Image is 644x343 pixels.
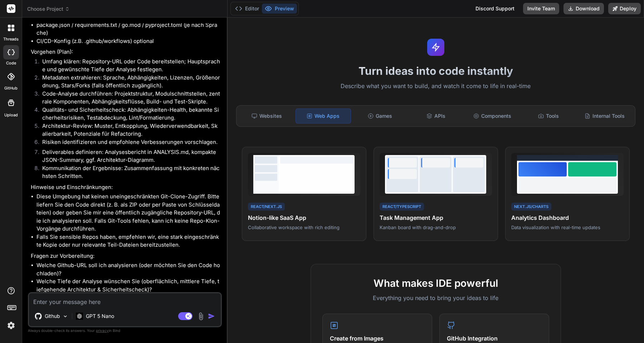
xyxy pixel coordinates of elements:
[248,203,285,211] div: React/Next.js
[511,224,624,231] p: Data visualization with real-time updates
[322,294,549,302] p: Everything you need to bring your ideas to life
[96,328,109,333] span: privacy
[36,21,220,37] li: package.json / requirements.txt / go.mod / pyproject.toml (je nach Sprache)
[36,261,220,277] li: Welche Github-URL soll ich analysieren (oder möchten Sie den Code hochladen)?
[608,3,641,14] button: Deploy
[4,112,18,118] label: Upload
[409,108,463,124] div: APIs
[380,203,424,211] div: React/TypeScript
[62,313,68,319] img: Pick Models
[239,108,294,124] div: Websites
[36,74,220,90] li: Metadaten extrahieren: Sprache, Abhängigkeiten, Lizenzen, Größenordnung, Stars/Forks (falls öffen...
[208,313,215,320] img: icon
[86,313,114,320] p: GPT 5 Nano
[4,85,18,91] label: GitHub
[380,213,492,222] h4: Task Management App
[248,224,360,231] p: Collaborative workspace with rich editing
[36,58,220,74] li: Umfang klären: Repository-URL oder Code bereitstellen; Hauptsprache und gewünschte Tiefe der Anal...
[5,319,17,332] img: settings
[31,183,220,192] p: Hinweise und Einschränkungen:
[27,5,70,13] span: Choose Project
[36,277,220,294] li: Welche Tiefe der Analyse wünschen Sie (oberflächlich, mittlere Tiefe, tiefgehende Architektur & S...
[232,4,262,14] button: Editor
[36,164,220,180] li: Kommunikation der Ergebnisse: Zusammenfassung mit konkreten nächsten Schritten.
[31,252,220,260] p: Fragen zur Vorbereitung:
[36,193,220,233] li: Diese Umgebung hat keinen uneingeschränkten Git-Clone-Zugriff. Bitte liefern Sie den Code direkt ...
[262,4,297,14] button: Preview
[36,122,220,138] li: Architektur-Review: Muster, Entkopplung, Wiederverwendbarkeit, Skalierbarkeit, Potenziale für Ref...
[36,233,220,249] li: Falls Sie sensible Repos haben, empfehlen wir, eine stark eingeschränkte Kopie oder nur relevante...
[330,334,425,343] h4: Create from Images
[322,276,549,291] h2: What makes IDE powerful
[248,213,360,222] h4: Notion-like SaaS App
[76,313,83,319] img: GPT 5 Nano
[36,106,220,122] li: Qualitäts- und Sicherheitscheck: Abhängigkeiten-Health, bekannte Sicherheitsrisiken, Testabdeckun...
[447,334,542,343] h4: GitHub Integration
[352,108,407,124] div: Games
[511,213,624,222] h4: Analytics Dashboard
[465,108,519,124] div: Components
[380,224,492,231] p: Kanban board with drag-and-drop
[3,36,19,42] label: threads
[296,108,351,124] div: Web Apps
[521,108,576,124] div: Tools
[511,203,551,211] div: Next.js/Charts
[28,327,222,334] p: Always double-check its answers. Your in Bind
[36,148,220,164] li: Deliverables definieren: Analysesbericht in ANALYSIS.md, kompakte JSON-Summary, ggf. Architektur-...
[563,3,604,14] button: Download
[31,48,220,56] p: Vorgehen (Plan):
[36,138,220,148] li: Risiken identifizieren und empfohlene Verbesserungen vorschlagen.
[232,64,640,77] h1: Turn ideas into code instantly
[523,3,559,14] button: Invite Team
[197,312,205,320] img: attachment
[36,37,220,45] li: CI/CD-Konfig (z.B. .github/workflows) optional
[471,3,519,14] div: Discord Support
[232,82,640,91] p: Describe what you want to build, and watch it come to life in real-time
[6,60,16,66] label: code
[36,90,220,106] li: Code-Analyse durchführen: Projektstruktur, Modulschnittstellen, zentrale Komponenten, Abhängigkei...
[577,108,632,124] div: Internal Tools
[45,313,60,320] p: Github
